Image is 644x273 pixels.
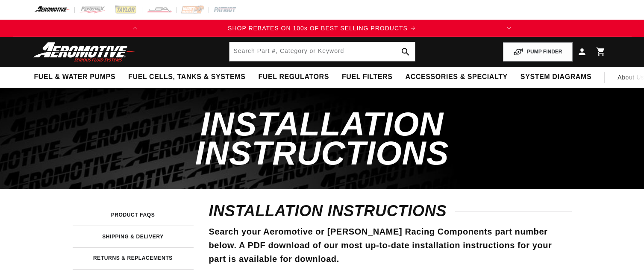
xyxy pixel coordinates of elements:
[500,20,518,37] button: Translation missing: en.sections.announcements.next_announcement
[258,73,329,82] span: Fuel Regulators
[144,23,500,33] div: 1 of 2
[34,73,116,82] span: Fuel & Water Pumps
[13,20,632,37] slideshow-component: Translation missing: en.sections.announcements.announcement_bar
[128,73,245,82] span: Fuel Cells, Tanks & Systems
[399,67,514,87] summary: Accessories & Specialty
[209,204,572,218] h2: installation instructions
[396,42,415,61] button: search button
[195,105,449,172] span: Installation Instructions
[342,73,393,82] span: Fuel Filters
[503,42,572,62] button: PUMP FINDER
[406,73,508,82] span: Accessories & Specialty
[335,67,399,87] summary: Fuel Filters
[228,25,408,32] span: SHOP REBATES ON 100s OF BEST SELLING PRODUCTS
[144,23,500,33] div: Announcement
[229,42,415,61] input: Search by Part Number, Category or Keyword
[122,67,252,87] summary: Fuel Cells, Tanks & Systems
[514,67,598,87] summary: System Diagrams
[126,20,144,37] button: Translation missing: en.sections.announcements.previous_announcement
[209,227,552,264] span: Search your Aeromotive or [PERSON_NAME] Racing Components part number below. A PDF download of ou...
[31,42,138,62] img: Aeromotive
[252,67,335,87] summary: Fuel Regulators
[144,23,500,33] a: SHOP REBATES ON 100s OF BEST SELLING PRODUCTS
[618,74,644,81] span: About Us
[520,73,591,82] span: System Diagrams
[28,67,122,87] summary: Fuel & Water Pumps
